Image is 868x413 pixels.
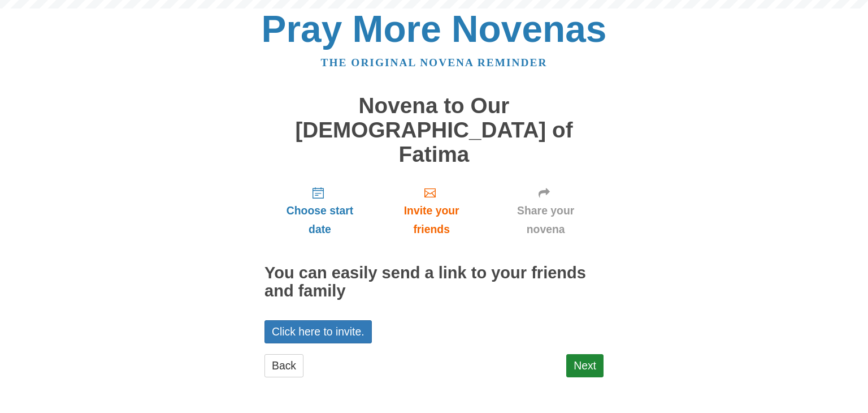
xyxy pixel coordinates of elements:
[387,201,476,239] span: Invite your friends
[264,354,303,377] a: Back
[264,94,604,166] h1: Novena to Our [DEMOGRAPHIC_DATA] of Fatima
[264,320,372,343] a: Click here to invite.
[488,178,604,245] a: Share your novena
[375,178,488,245] a: Invite your friends
[321,57,548,68] a: The original novena reminder
[566,354,604,377] a: Next
[499,201,592,239] span: Share your novena
[264,264,604,300] h2: You can easily send a link to your friends and family
[262,8,607,50] a: Pray More Novenas
[276,201,364,239] span: Choose start date
[264,178,375,245] a: Choose start date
